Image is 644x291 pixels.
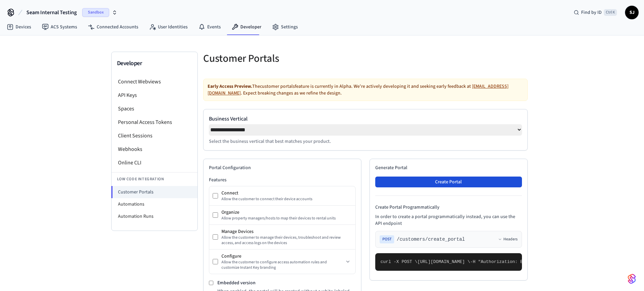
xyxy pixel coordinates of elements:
[82,21,144,33] a: Connected Accounts
[375,164,522,171] h2: Generate Portal
[193,21,226,33] a: Events
[112,172,197,186] li: Low Code Integration
[498,237,518,242] button: Headers
[625,6,639,19] button: SJ
[626,6,638,19] span: SJ
[375,204,522,211] h4: Create Portal Programmatically
[112,198,197,210] li: Automations
[375,177,522,187] button: Create Portal
[144,21,193,33] a: User Identities
[221,216,352,221] div: Allow property managers/hosts to map their devices to rental units
[221,209,352,216] div: Organize
[418,259,470,264] span: [URL][DOMAIN_NAME] \
[208,83,508,97] a: [EMAIL_ADDRESS][DOMAIN_NAME]
[203,79,528,101] div: The customer portals feature is currently in Alpha. We're actively developing it and seeking earl...
[568,6,622,19] div: Find by IDCtrl K
[208,83,252,90] strong: Early Access Preview.
[221,190,352,196] div: Connect
[111,186,197,198] li: Customer Portals
[221,228,352,235] div: Manage Devices
[221,253,344,260] div: Configure
[628,273,636,284] img: SeamLogoGradient.69752ec5.svg
[26,8,77,17] span: Seam Internal Testing
[380,235,394,243] span: POST
[1,21,37,33] a: Devices
[226,21,267,33] a: Developer
[397,236,465,243] span: /customers/create_portal
[112,210,197,222] li: Automation Runs
[470,259,597,264] span: -H "Authorization: Bearer seam_api_key_123456" \
[209,164,356,171] h2: Portal Configuration
[112,129,197,142] li: Client Sessions
[221,260,344,270] div: Allow the customer to configure access automation rules and customize Instant Key branding
[209,138,522,145] p: Select the business vertical that best matches your product.
[209,177,356,183] h3: Features
[221,196,352,202] div: Allow the customer to connect their device accounts
[82,8,109,17] span: Sandbox
[375,213,522,227] p: In order to create a portal programmatically instead, you can use the API endpoint
[203,52,361,65] h5: Customer Portals
[581,9,602,16] span: Find by ID
[112,115,197,129] li: Personal Access Tokens
[112,75,197,88] li: Connect Webviews
[112,156,197,169] li: Online CLI
[267,21,303,33] a: Settings
[221,235,352,246] div: Allow the customer to manage their devices, troubleshoot and review access, and access logs on th...
[112,88,197,102] li: API Keys
[604,9,617,16] span: Ctrl K
[112,102,197,115] li: Spaces
[217,280,256,286] label: Embedded version
[37,21,82,33] a: ACS Systems
[381,259,418,264] span: curl -X POST \
[209,115,522,123] label: Business Vertical
[112,142,197,156] li: Webhooks
[117,59,192,68] h3: Developer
